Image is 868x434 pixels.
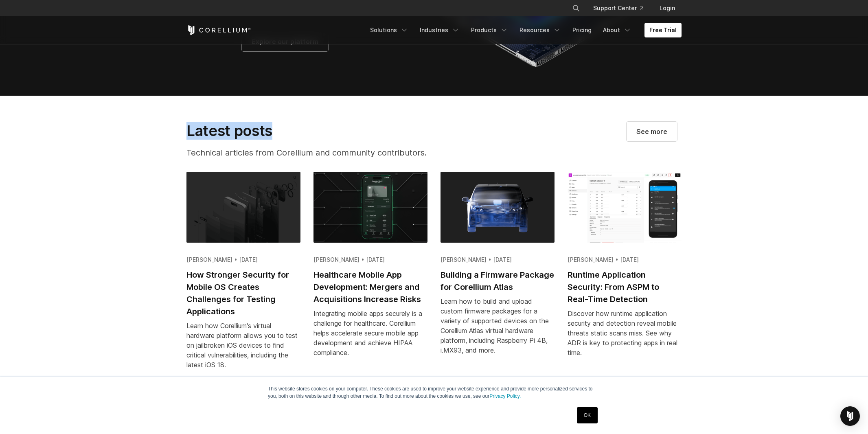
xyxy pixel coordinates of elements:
a: How Stronger Security for Mobile OS Creates Challenges for Testing Applications [PERSON_NAME] • [... [186,172,300,379]
a: Healthcare Mobile App Development: Mergers and Acquisitions Increase Risks [PERSON_NAME] • [DATE]... [313,172,427,367]
img: Healthcare Mobile App Development: Mergers and Acquisitions Increase Risks [313,172,427,243]
a: Solutions [365,23,413,37]
a: Login [653,1,682,15]
p: This website stores cookies on your computer. These cookies are used to improve your website expe... [268,385,600,400]
a: Products [466,23,513,37]
img: Runtime Application Security: From ASPM to Real-Time Detection [568,172,682,243]
h2: How Stronger Security for Mobile OS Creates Challenges for Testing Applications [186,269,300,318]
h2: Building a Firmware Package for Corellium Atlas [441,269,555,293]
img: Building a Firmware Package for Corellium Atlas [441,172,555,243]
a: Building a Firmware Package for Corellium Atlas [PERSON_NAME] • [DATE] Building a Firmware Packag... [441,172,555,365]
h2: Healthcare Mobile App Development: Mergers and Acquisitions Increase Risks [313,269,427,305]
a: Free Trial [644,23,682,37]
div: Discover how runtime application security and detection reveal mobile threats static scans miss. ... [568,309,682,357]
a: About [598,23,636,37]
button: Search [569,1,583,15]
a: Resources [515,23,566,37]
a: Pricing [568,23,596,37]
div: Navigation Menu [365,23,682,37]
a: Privacy Policy. [489,393,521,399]
a: Runtime Application Security: From ASPM to Real-Time Detection [PERSON_NAME] • [DATE] Runtime App... [568,172,682,367]
h2: Runtime Application Security: From ASPM to Real-Time Detection [568,269,682,305]
span: See more [636,127,667,136]
div: [PERSON_NAME] • [DATE] [313,256,427,264]
a: Support Center [587,1,650,15]
a: Industries [415,23,465,37]
div: [PERSON_NAME] • [DATE] [441,256,555,264]
div: Integrating mobile apps securely is a challenge for healthcare. Corellium helps accelerate secure... [313,309,427,357]
a: OK [577,407,598,423]
a: Corellium Home [186,25,251,35]
h2: Latest posts [186,122,464,140]
div: Navigation Menu [562,1,682,15]
div: Learn how to build and upload custom firmware packages for a variety of supported devices on the ... [441,296,555,355]
div: Open Intercom Messenger [840,406,860,426]
div: [PERSON_NAME] • [DATE] [568,256,682,264]
div: [PERSON_NAME] • [DATE] [186,256,300,264]
div: Learn how Corellium's virtual hardware platform allows you to test on jailbroken iOS devices to f... [186,321,300,370]
a: Visit our blog [627,122,677,141]
p: Technical articles from Corellium and community contributors. [186,147,464,159]
img: How Stronger Security for Mobile OS Creates Challenges for Testing Applications [186,172,300,243]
